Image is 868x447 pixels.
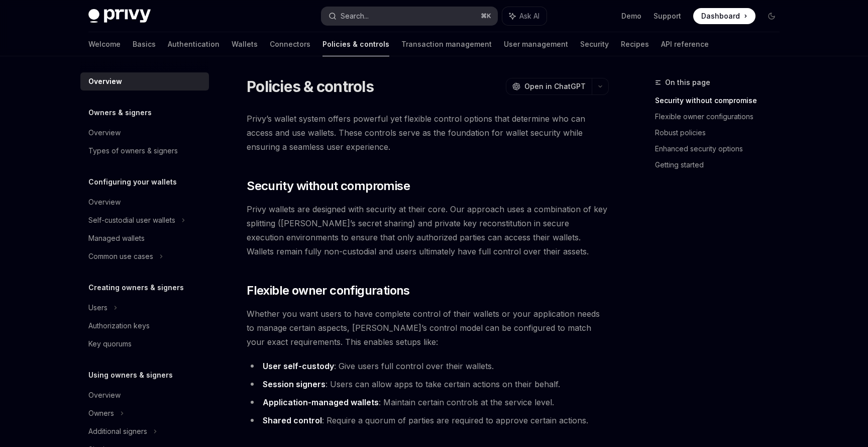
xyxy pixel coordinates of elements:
[247,359,609,373] li: : Give users full control over their wallets.
[88,196,121,208] div: Overview
[88,282,184,294] h5: Creating owners & signers
[80,335,209,353] a: Key quorums
[655,109,788,125] a: Flexible owner configurations
[654,11,681,21] a: Support
[80,317,209,335] a: Authorization keys
[88,369,173,381] h5: Using owners & signers
[263,379,325,389] strong: Session signers
[655,125,788,141] a: Robust policies
[481,12,491,20] span: ⌘ K
[88,250,153,262] div: Common use cases
[506,78,592,95] button: Open in ChatGPT
[247,283,410,299] span: Flexible owner configurations
[88,407,114,419] div: Owners
[88,338,132,350] div: Key quorums
[247,112,609,154] span: Privy’s wallet system offers powerful yet flexible control options that determine who can access ...
[621,11,641,21] a: Demo
[655,141,788,157] a: Enhanced security options
[88,107,152,119] h5: Owners & signers
[247,377,609,391] li: : Users can allow apps to take certain actions on their behalf.
[88,302,107,314] div: Users
[80,142,209,160] a: Types of owners & signers
[88,214,175,226] div: Self-custodial user wallets
[693,8,755,24] a: Dashboard
[655,93,788,109] a: Security without compromise
[80,386,209,404] a: Overview
[88,9,151,23] img: dark logo
[401,32,492,56] a: Transaction management
[232,32,258,56] a: Wallets
[263,415,322,425] strong: Shared control
[80,124,209,142] a: Overview
[247,307,609,349] span: Whether you want users to have complete control of their wallets or your application needs to man...
[502,7,547,25] button: Ask AI
[133,32,156,56] a: Basics
[247,413,609,427] li: : Require a quorum of parties are required to approve certain actions.
[80,72,209,91] a: Overview
[655,157,788,173] a: Getting started
[263,361,334,371] strong: User self-custody
[247,202,609,258] span: Privy wallets are designed with security at their core. Our approach uses a combination of key sp...
[524,81,586,92] span: Open in ChatGPT
[247,395,609,409] li: : Maintain certain controls at the service level.
[88,127,121,139] div: Overview
[88,389,121,401] div: Overview
[665,76,710,88] span: On this page
[764,8,780,24] button: Toggle dark mode
[88,232,145,244] div: Managed wallets
[661,32,709,56] a: API reference
[88,75,122,87] div: Overview
[322,32,389,56] a: Policies & controls
[321,7,497,25] button: Search...⌘K
[88,425,147,437] div: Additional signers
[263,397,379,407] strong: Application-managed wallets
[580,32,609,56] a: Security
[270,32,310,56] a: Connectors
[168,32,220,56] a: Authentication
[247,178,410,194] span: Security without compromise
[504,32,568,56] a: User management
[88,145,178,157] div: Types of owners & signers
[519,11,539,21] span: Ask AI
[88,176,177,188] h5: Configuring your wallets
[341,10,369,22] div: Search...
[80,229,209,247] a: Managed wallets
[88,32,121,56] a: Welcome
[80,193,209,211] a: Overview
[88,320,150,332] div: Authorization keys
[621,32,649,56] a: Recipes
[701,11,740,21] span: Dashboard
[247,77,374,96] h1: Policies & controls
